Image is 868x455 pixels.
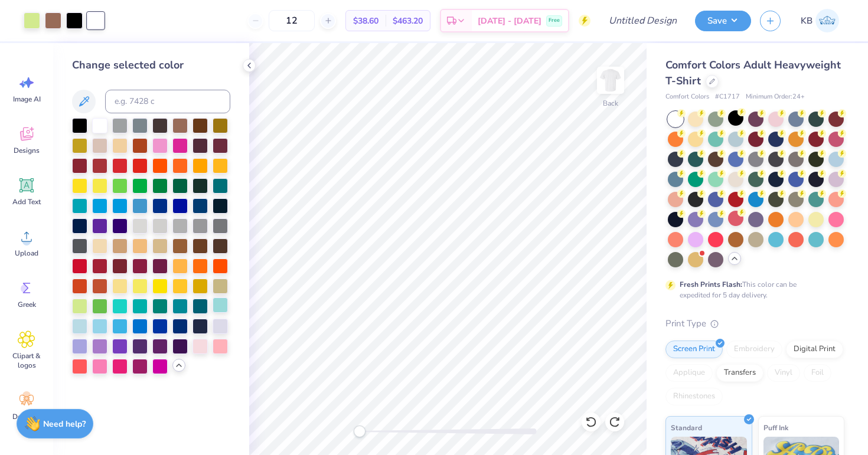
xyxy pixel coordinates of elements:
[13,94,41,104] span: Image AI
[603,98,618,109] div: Back
[43,418,86,430] strong: Need help?
[671,421,702,434] span: Standard
[599,9,686,32] input: Untitled Design
[105,90,230,113] input: e.g. 7428 c
[767,364,800,382] div: Vinyl
[549,17,560,25] span: Free
[665,58,841,88] span: Comfort Colors Adult Heavyweight T-Shirt
[786,341,843,358] div: Digital Print
[680,279,825,300] div: This color can be expedited for 5 day delivery.
[478,15,541,27] span: [DATE] - [DATE]
[14,146,40,155] span: Designs
[680,280,742,289] strong: Fresh Prints Flash:
[665,341,723,358] div: Screen Print
[815,9,839,32] img: Kayla Berkoff
[726,341,782,358] div: Embroidery
[72,57,230,73] div: Change selected color
[599,68,622,92] img: Back
[12,197,41,207] span: Add Text
[746,92,805,102] span: Minimum Order: 24 +
[665,317,844,330] div: Print Type
[665,364,713,382] div: Applique
[804,364,831,382] div: Foil
[763,421,788,434] span: Puff Ink
[7,351,46,370] span: Clipart & logos
[801,14,812,28] span: KB
[715,92,740,102] span: # C1717
[695,11,751,31] button: Save
[354,425,366,437] div: Accessibility label
[665,92,709,102] span: Comfort Colors
[795,9,844,32] a: KB
[12,412,41,421] span: Decorate
[18,300,36,309] span: Greek
[353,15,378,27] span: $38.60
[716,364,763,382] div: Transfers
[665,388,723,405] div: Rhinestones
[15,248,38,258] span: Upload
[393,15,423,27] span: $463.20
[269,10,315,31] input: – –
